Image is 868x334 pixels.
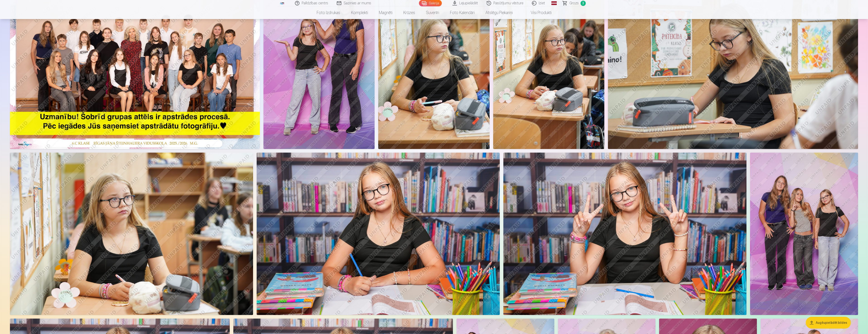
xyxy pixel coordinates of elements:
a: Magnēti [373,6,398,19]
a: Suvenīri [421,6,445,19]
a: Krūzes [398,6,421,19]
span: Grozs [569,0,579,6]
a: Foto izdrukas [311,6,346,19]
img: /fa1 [280,2,285,5]
button: Augšupielādēt bildes [806,317,851,329]
a: Foto kalendāri [445,6,480,19]
a: Atslēgu piekariņi [480,6,518,19]
a: Komplekti [346,6,373,19]
a: Visi produkti [518,6,557,19]
span: 3 [581,1,586,6]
